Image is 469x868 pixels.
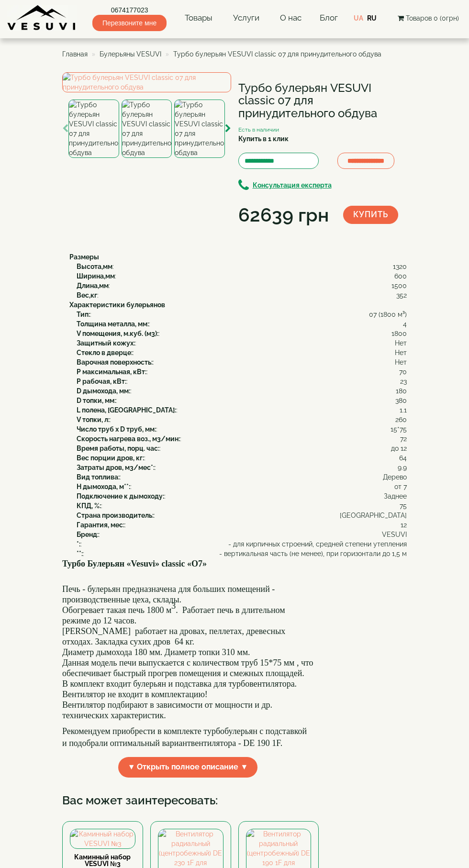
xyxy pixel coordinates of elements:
div: : [77,472,407,482]
b: Вид топлива: [77,473,120,481]
div: : [77,262,407,271]
b: Длина,мм [77,282,109,289]
span: Заднее [384,491,407,501]
img: Турбо булерьян VESUVI classic 07 для принудительного обдува [62,72,231,92]
b: Подключение к дымоходу: [77,492,164,500]
b: V помещения, м.куб. (м3): [77,330,158,337]
a: О нас [278,7,304,29]
span: от 7 [394,482,407,491]
div: : [77,491,407,501]
div: : [77,386,407,396]
div: : [77,424,407,434]
div: : [77,348,407,357]
b: КПД, %: [77,502,101,510]
span: 07 (1800 м³) [369,310,407,319]
b: Защитный кожух: [77,339,135,347]
span: 4 [403,319,407,329]
font: В комплект входит булерьян и подставка для турбовентилятора. Вентилятор не входит в комплектацию! [62,679,297,699]
div: : [77,444,407,453]
b: P рабочая, кВт: [77,378,126,385]
b: D топки, мм: [77,397,116,404]
div: : [77,357,407,367]
b: Число труб x D труб, мм: [77,425,156,433]
div: : [77,501,407,511]
a: 0674177023 [92,5,167,15]
img: Турбо булерьян VESUVI classic 07 для принудительного обдува [68,100,119,158]
span: Нет [395,348,407,357]
h1: Турбо булерьян VESUVI classic 07 для принудительного обдува [238,82,400,120]
span: 1500 [391,281,407,290]
div: : [77,377,407,386]
span: 1.1 [400,405,407,415]
b: Вес порции дров, кг: [77,454,144,462]
div: : [77,511,407,520]
span: вентилятора - DE 190 1F. [191,738,282,748]
span: Дерево [383,472,407,482]
span: Нет [395,338,407,348]
font: [PERSON_NAME] работает на дровах, пеллетах, древесных отходах. Закладка сухих дров 64 кг. [62,626,285,646]
font: Диаметр дымохода 180 мм. Диаметр топки 310 мм. [62,647,250,657]
a: UA [354,14,363,22]
span: 64 [399,453,407,463]
a: Главная [62,50,88,58]
a: Блог [320,13,338,22]
b: Затраты дров, м3/мес*: [77,464,155,471]
div: : [77,453,407,463]
b: D дымохода, мм: [77,387,130,395]
span: 1320 [393,262,407,271]
div: : [77,482,407,491]
button: Товаров 0 (0грн) [395,13,462,23]
span: Перезвоните мне [92,15,167,31]
b: L полена, [GEOGRAPHIC_DATA]: [77,406,176,414]
a: Услуги [231,7,262,29]
div: : [77,530,407,539]
div: : [77,281,407,290]
span: VESUVI [382,530,407,539]
b: Бренд: [77,531,99,538]
b: Варочная поверхность: [77,358,153,366]
span: 600 [394,271,407,281]
div: : [77,310,407,319]
img: Турбо булерьян VESUVI classic 07 для принудительного обдува [174,100,225,158]
span: 70 [399,367,407,377]
small: Есть в наличии [238,126,279,133]
span: 15*75 [391,424,407,434]
font: Вентилятор подбирают в зависимости от мощности и др. технических характеристик. [62,700,272,720]
label: Купить в 1 клик [238,134,289,144]
span: 75 [400,501,407,511]
span: 260 [395,415,407,424]
span: 180 [396,386,407,396]
div: : [77,396,407,405]
span: Рекомендуем приобрести в комплекте турбобулерьян с подставкой и подобрали оптимальный вариант [62,726,307,748]
font: Обогревает такая печь 1800 м . Работает печь в длительном режиме до 12 часов. [62,601,285,625]
div: : [77,549,407,558]
span: 23 [400,377,407,386]
b: Высота,мм [77,263,112,270]
b: Скорость нагрева воз., м3/мин: [77,435,180,443]
b: Характеристики булерьянов [69,301,165,309]
b: Толщина металла, мм: [77,320,149,328]
img: content [7,5,77,31]
span: 352 [396,290,407,300]
div: : [77,463,407,472]
b: Стекло в дверце: [77,349,133,356]
span: Товаров 0 (0грн) [406,14,459,22]
span: ▼ Открыть полное описание ▼ [118,757,258,778]
a: Каминный набор VESUVI №3 [74,853,131,868]
div: : [77,271,407,281]
span: 380 [395,396,407,405]
a: Булерьяны VESUVI [100,50,161,58]
b: Тип: [77,311,90,318]
div: : [77,329,407,338]
img: Турбо булерьян VESUVI classic 07 для принудительного обдува [122,100,172,158]
span: 12 [401,520,407,530]
span: Нет [395,357,407,367]
a: RU [367,14,377,22]
div: : [77,539,407,549]
span: 1800 [391,329,407,338]
b: Размеры [69,253,99,261]
span: Турбо булерьян VESUVI classic 07 для принудительного обдува [173,50,381,58]
b: Вес,кг [77,291,97,299]
div: : [77,434,407,444]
